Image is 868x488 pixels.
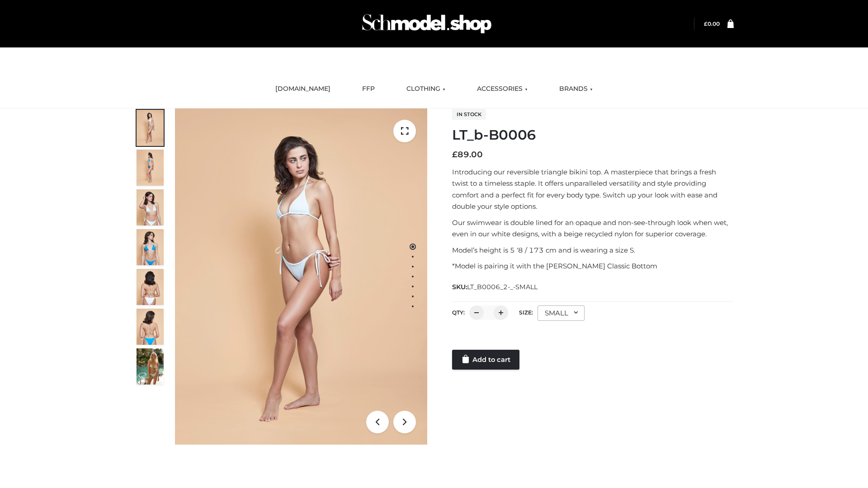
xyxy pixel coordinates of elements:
[452,309,465,316] label: QTY:
[452,260,734,272] p: *Model is pairing it with the [PERSON_NAME] Classic Bottom
[452,127,734,143] h1: LT_b-B0006
[137,189,164,225] img: ArielClassicBikiniTop_CloudNine_AzureSky_OW114ECO_3-scaled.jpg
[355,79,382,99] a: FFP
[452,150,458,160] span: £
[704,20,720,27] a: £0.00
[452,282,538,292] span: SKU:
[452,150,483,160] bdi: 89.00
[452,350,519,370] a: Add to cart
[137,309,164,345] img: ArielClassicBikiniTop_CloudNine_AzureSky_OW114ECO_8-scaled.jpg
[704,20,708,27] span: £
[137,348,164,385] img: Arieltop_CloudNine_AzureSky2.jpg
[137,110,164,146] img: ArielClassicBikiniTop_CloudNine_AzureSky_OW114ECO_1-scaled.jpg
[137,229,164,265] img: ArielClassicBikiniTop_CloudNine_AzureSky_OW114ECO_4-scaled.jpg
[137,269,164,305] img: ArielClassicBikiniTop_CloudNine_AzureSky_OW114ECO_7-scaled.jpg
[452,244,734,256] p: Model’s height is 5 ‘8 / 173 cm and is wearing a size S.
[137,150,164,186] img: ArielClassicBikiniTop_CloudNine_AzureSky_OW114ECO_2-scaled.jpg
[400,79,452,99] a: CLOTHING
[452,109,486,120] span: In stock
[552,79,599,99] a: BRANDS
[470,79,534,99] a: ACCESSORIES
[538,305,585,321] div: SMALL
[269,79,337,99] a: [DOMAIN_NAME]
[519,309,533,316] label: Size:
[359,6,495,42] img: Schmodel Admin 964
[704,20,720,27] bdi: 0.00
[467,283,538,291] span: LT_B0006_2-_-SMALL
[175,108,427,445] img: ArielClassicBikiniTop_CloudNine_AzureSky_OW114ECO_1
[452,166,734,212] p: Introducing our reversible triangle bikini top. A masterpiece that brings a fresh twist to a time...
[452,217,734,240] p: Our swimwear is double lined for an opaque and non-see-through look when wet, even in our white d...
